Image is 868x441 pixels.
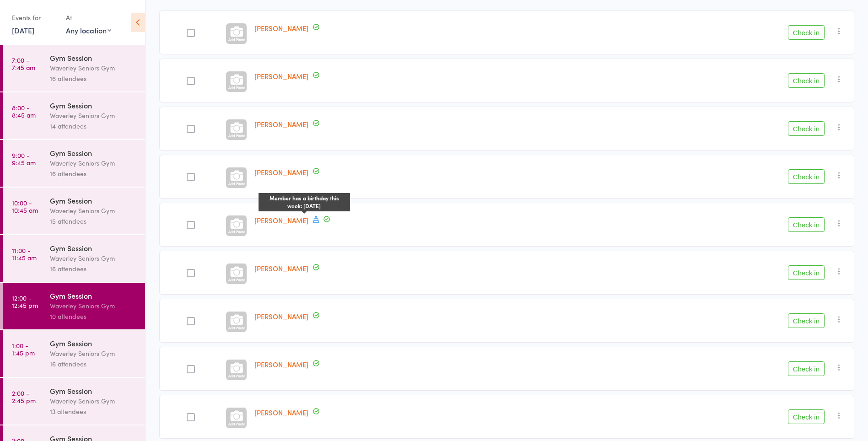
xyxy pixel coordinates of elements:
[50,121,137,131] div: 14 attendees
[50,338,137,348] div: Gym Session
[788,169,825,184] button: Check in
[50,396,137,406] div: Waverley Seniors Gym
[50,110,137,121] div: Waverley Seniors Gym
[50,158,137,168] div: Waverley Seniors Gym
[254,360,308,369] a: [PERSON_NAME]
[50,406,137,417] div: 13 attendees
[12,104,36,118] time: 8:00 - 8:45 am
[788,121,825,136] button: Check in
[50,301,137,311] div: Waverley Seniors Gym
[50,359,137,369] div: 16 attendees
[50,195,137,205] div: Gym Session
[254,23,308,33] a: [PERSON_NAME]
[254,408,308,417] a: [PERSON_NAME]
[788,409,825,424] button: Check in
[66,10,111,25] div: At
[788,361,825,376] button: Check in
[788,265,825,280] button: Check in
[254,312,308,321] a: [PERSON_NAME]
[50,290,137,301] div: Gym Session
[50,264,137,274] div: 16 attendees
[12,25,34,35] a: [DATE]
[50,100,137,110] div: Gym Session
[12,247,37,261] time: 11:00 - 11:45 am
[788,73,825,88] button: Check in
[50,243,137,253] div: Gym Session
[12,199,38,214] time: 10:00 - 10:45 am
[12,10,57,25] div: Events for
[50,63,137,73] div: Waverley Seniors Gym
[3,235,145,282] a: 11:00 -11:45 amGym SessionWaverley Seniors Gym16 attendees
[50,168,137,179] div: 16 attendees
[254,71,308,81] a: [PERSON_NAME]
[12,56,35,71] time: 7:00 - 7:45 am
[50,348,137,359] div: Waverley Seniors Gym
[254,264,308,273] a: [PERSON_NAME]
[50,216,137,226] div: 15 attendees
[50,73,137,84] div: 16 attendees
[12,294,38,309] time: 12:00 - 12:45 pm
[50,205,137,216] div: Waverley Seniors Gym
[3,45,145,91] a: 7:00 -7:45 amGym SessionWaverley Seniors Gym16 attendees
[50,148,137,158] div: Gym Session
[788,313,825,328] button: Check in
[50,53,137,63] div: Gym Session
[50,311,137,322] div: 10 attendees
[12,151,36,166] time: 9:00 - 9:45 am
[66,25,111,35] div: Any location
[3,378,145,425] a: 2:00 -2:45 pmGym SessionWaverley Seniors Gym13 attendees
[254,119,308,129] a: [PERSON_NAME]
[3,92,145,139] a: 8:00 -8:45 amGym SessionWaverley Seniors Gym14 attendees
[3,283,145,329] a: 12:00 -12:45 pmGym SessionWaverley Seniors Gym10 attendees
[254,167,308,177] a: [PERSON_NAME]
[254,215,308,225] a: [PERSON_NAME]
[50,386,137,396] div: Gym Session
[788,217,825,232] button: Check in
[3,188,145,234] a: 10:00 -10:45 amGym SessionWaverley Seniors Gym15 attendees
[3,140,145,187] a: 9:00 -9:45 amGym SessionWaverley Seniors Gym16 attendees
[259,193,350,211] div: Member has a birthday this week: [DATE]
[3,330,145,377] a: 1:00 -1:45 pmGym SessionWaverley Seniors Gym16 attendees
[788,25,825,40] button: Check in
[12,389,36,404] time: 2:00 - 2:45 pm
[12,342,35,356] time: 1:00 - 1:45 pm
[50,253,137,264] div: Waverley Seniors Gym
